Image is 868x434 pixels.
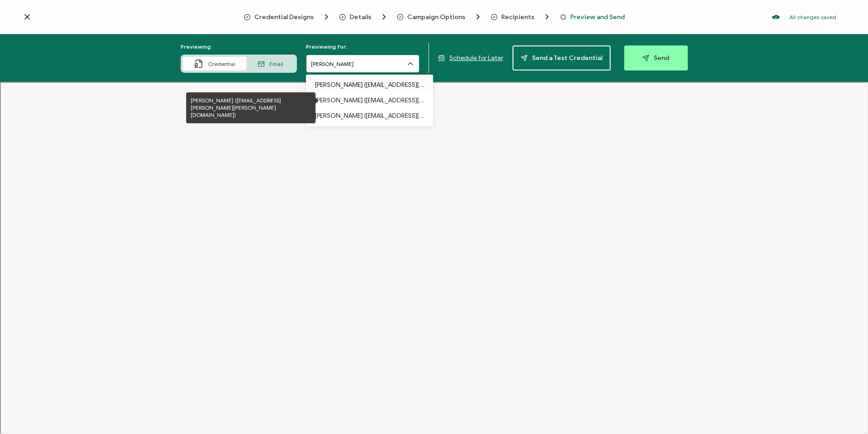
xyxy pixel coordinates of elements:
[501,14,534,20] span: Recipients
[491,12,552,21] span: Recipients
[449,54,503,62] span: Schedule for Later
[315,108,424,124] p: [PERSON_NAME] ([EMAIL_ADDRESS][DOMAIN_NAME])
[254,14,314,20] span: Credential Designs
[789,14,836,20] p: All changes saved
[521,55,602,61] span: Send a Test Credential
[269,61,283,67] span: Email
[823,390,868,434] iframe: Chat Widget
[407,14,465,20] span: Campaign Options
[560,14,625,20] span: Preview and Send
[350,14,371,20] span: Details
[208,61,235,67] span: Credential
[306,55,419,73] input: Search recipient
[315,93,424,108] p: [PERSON_NAME] ([EMAIL_ADDRESS][PERSON_NAME][PERSON_NAME][DOMAIN_NAME])
[642,55,669,61] span: Send
[244,12,625,21] div: Breadcrumb
[397,12,483,21] span: Campaign Options
[181,43,212,50] span: Previewing:
[315,77,424,93] p: [PERSON_NAME] ([EMAIL_ADDRESS][PERSON_NAME][PERSON_NAME][DOMAIN_NAME])
[624,45,688,71] button: Send
[513,45,611,71] button: Send a Test Credential
[244,12,331,21] span: Credential Designs
[306,43,347,50] span: Previewing for:
[339,12,389,21] span: Details
[570,14,625,20] span: Preview and Send
[186,92,316,123] div: [PERSON_NAME] ([EMAIL_ADDRESS][PERSON_NAME][PERSON_NAME][DOMAIN_NAME])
